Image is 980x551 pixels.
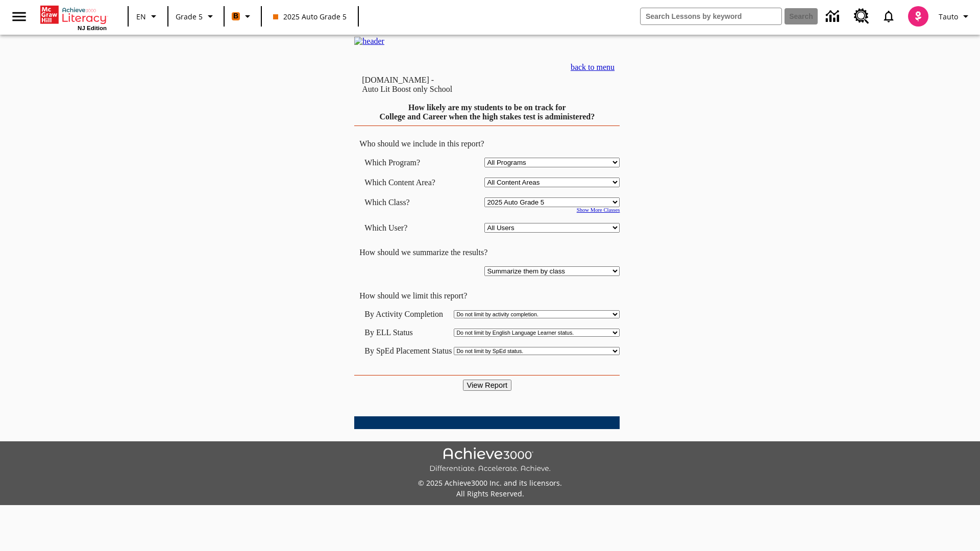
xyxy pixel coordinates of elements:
[463,380,512,391] input: View Report
[40,4,107,31] div: Home
[362,76,518,94] td: [DOMAIN_NAME] -
[78,25,107,31] span: NJ Edition
[364,346,452,356] td: By SpEd Placement Status
[364,310,452,319] td: By Activity Completion
[136,11,146,22] span: EN
[364,223,450,233] td: Which User?
[354,139,620,148] td: Who should we include in this report?
[379,103,595,121] a: How likely are my students to be on track for College and Career when the high stakes test is adm...
[577,207,620,213] a: Show More Classes
[4,2,34,32] button: Open side menu
[429,447,551,473] img: Achieve3000 Differentiate Accelerate Achieve
[848,3,875,30] a: Resource Center, Will open in new tab
[228,7,258,26] button: Boost Class color is orange. Change class color
[820,3,848,31] a: Data Center
[132,7,164,26] button: Language: EN, Select a language
[875,3,902,30] a: Notifications
[176,11,203,22] span: Grade 5
[364,158,450,167] td: Which Program?
[571,63,615,71] a: back to menu
[364,328,452,337] td: By ELL Status
[354,37,384,46] img: header
[233,10,238,22] span: B
[354,291,620,300] td: How should we limit this report?
[354,248,620,257] td: How should we summarize the results?
[908,6,928,27] img: avatar image
[362,85,452,93] nobr: Auto Lit Boost only School
[641,8,781,24] input: search field
[364,178,435,187] nobr: Which Content Area?
[902,3,935,30] button: Select a new avatar
[935,7,976,26] button: Profile/Settings
[939,11,958,22] span: Tauto
[171,7,220,26] button: Grade: Grade 5, Select a grade
[364,197,450,207] td: Which Class?
[273,11,347,22] span: 2025 Auto Grade 5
